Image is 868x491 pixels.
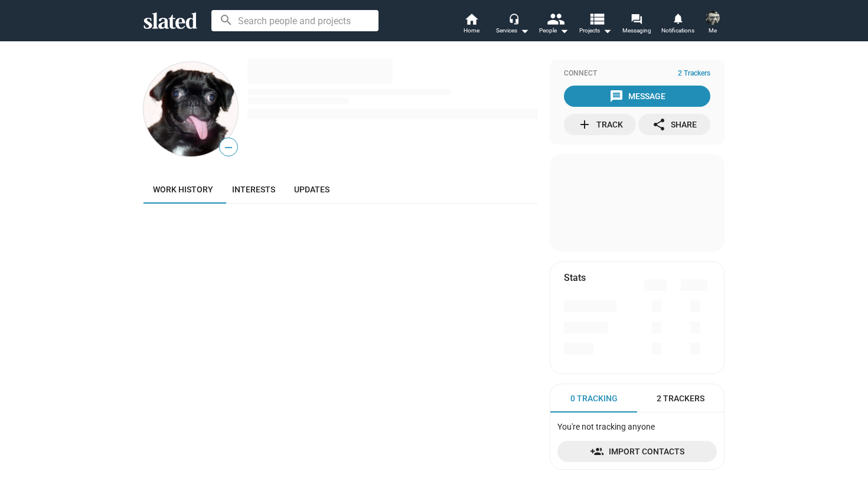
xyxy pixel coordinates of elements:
span: 2 Trackers [678,69,710,78]
div: Connect [564,69,710,78]
mat-icon: forum [631,13,642,24]
mat-icon: arrow_drop_down [517,24,531,38]
a: Messaging [616,12,657,38]
button: Services [492,12,533,38]
span: Import Contacts [567,441,707,462]
a: Notifications [657,12,699,38]
span: You're not tracking anyone [557,422,655,431]
div: Share [652,114,697,135]
input: Search people and projects [211,10,378,31]
mat-icon: people [547,10,564,27]
mat-icon: add [577,117,592,132]
img: David Byrne [706,11,720,25]
mat-icon: view_list [588,10,605,27]
div: Message [609,86,665,107]
mat-icon: notifications [672,12,683,24]
span: Projects [579,24,612,38]
button: David ByrneMe [699,8,727,39]
button: People [533,12,575,38]
div: Services [496,24,529,38]
mat-icon: home [464,12,478,26]
a: Updates [285,175,339,204]
button: Share [638,114,710,135]
span: Me [709,24,717,38]
mat-card-title: Stats [564,271,586,284]
mat-icon: message [609,89,624,103]
span: Notifications [661,24,694,38]
a: Work history [143,175,223,204]
div: People [539,24,569,38]
mat-icon: headset_mic [508,13,519,24]
span: 0 Tracking [570,393,618,404]
button: Track [564,114,636,135]
button: Message [564,86,710,107]
div: Track [577,114,623,135]
span: — [220,140,237,155]
button: Projects [575,12,616,38]
a: Home [451,12,492,38]
span: Work history [153,185,213,194]
mat-icon: arrow_drop_down [600,24,614,38]
span: Updates [294,185,329,194]
span: Messaging [622,24,651,38]
span: Interests [232,185,275,194]
a: Interests [223,175,285,204]
mat-icon: arrow_drop_down [557,24,571,38]
a: Import Contacts [557,441,717,462]
span: 2 Trackers [657,393,704,404]
mat-icon: share [652,117,666,132]
span: Home [464,24,479,38]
